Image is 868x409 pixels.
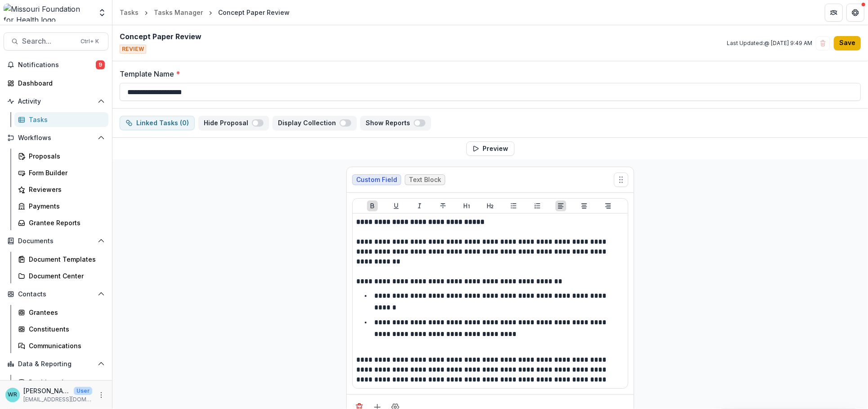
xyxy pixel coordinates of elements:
[96,390,107,400] button: More
[23,386,70,395] p: [PERSON_NAME]
[79,36,101,46] div: Ctrl + K
[18,78,101,88] div: Dashboard
[8,392,18,398] div: Wendy Rohrbach
[18,360,94,368] span: Data & Reporting
[727,39,812,47] p: Last Updated: @ [DATE] 9:49 AM
[154,8,203,17] div: Tasks Manager
[120,45,146,54] span: REVIEW
[4,357,108,371] button: Open Data & Reporting
[14,199,108,214] a: Payments
[29,341,101,350] div: Communications
[466,141,515,156] button: Preview
[366,119,414,127] p: Show Reports
[14,215,108,230] a: Grantee Reports
[29,254,101,264] div: Document Templates
[834,36,861,50] button: Save
[4,287,108,301] button: Open Contacts
[14,252,108,267] a: Document Templates
[116,6,142,19] a: Tasks
[18,98,94,105] span: Activity
[29,324,101,334] div: Constituents
[14,165,108,180] a: Form Builder
[18,237,94,245] span: Documents
[579,200,590,211] button: Align Center
[18,291,94,298] span: Contacts
[14,149,108,164] a: Proposals
[356,176,397,184] span: Custom Field
[29,271,101,281] div: Document Center
[29,201,101,211] div: Payments
[18,134,94,142] span: Workflows
[4,234,108,248] button: Open Documents
[409,176,441,184] span: Text Block
[508,200,519,211] button: Bullet List
[14,375,108,390] a: Dashboard
[603,200,613,211] button: Align Right
[14,305,108,320] a: Grantees
[438,200,448,211] button: Strike
[4,32,108,50] button: Search...
[4,131,108,145] button: Open Workflows
[96,60,105,69] span: 9
[360,116,431,130] button: Show Reports
[18,61,96,69] span: Notifications
[14,322,108,336] a: Constituents
[273,116,357,130] button: Display Collection
[204,119,252,127] p: Hide Proposal
[29,377,101,387] div: Dashboard
[14,338,108,353] a: Communications
[218,8,290,17] div: Concept Paper Review
[461,200,472,211] button: Heading 1
[391,200,402,211] button: Underline
[96,4,108,22] button: Open entity switcher
[29,218,101,227] div: Grantee Reports
[29,115,101,124] div: Tasks
[485,200,496,211] button: Heading 2
[414,200,425,211] button: Italicize
[23,395,92,404] p: [EMAIL_ADDRESS][DOMAIN_NAME]
[120,116,195,130] button: dependent-tasks
[29,185,101,194] div: Reviewers
[29,308,101,317] div: Grantees
[29,151,101,161] div: Proposals
[846,4,864,22] button: Get Help
[120,8,139,17] div: Tasks
[367,200,378,211] button: Bold
[14,268,108,283] a: Document Center
[22,37,75,45] span: Search...
[4,58,108,72] button: Notifications9
[14,182,108,197] a: Reviewers
[4,94,108,109] button: Open Activity
[825,4,843,22] button: Partners
[532,200,543,211] button: Ordered List
[555,200,566,211] button: Align Left
[29,168,101,177] div: Form Builder
[198,116,269,130] button: Hide Proposal
[120,32,201,41] h2: Concept Paper Review
[14,112,108,127] a: Tasks
[120,68,855,79] label: Template Name
[278,119,340,127] p: Display Collection
[4,4,92,22] img: Missouri Foundation for Health logo
[816,36,830,50] button: Delete template
[74,387,92,395] p: User
[116,6,293,19] nav: breadcrumb
[614,173,628,187] button: Move field
[150,6,206,19] a: Tasks Manager
[4,76,108,91] a: Dashboard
